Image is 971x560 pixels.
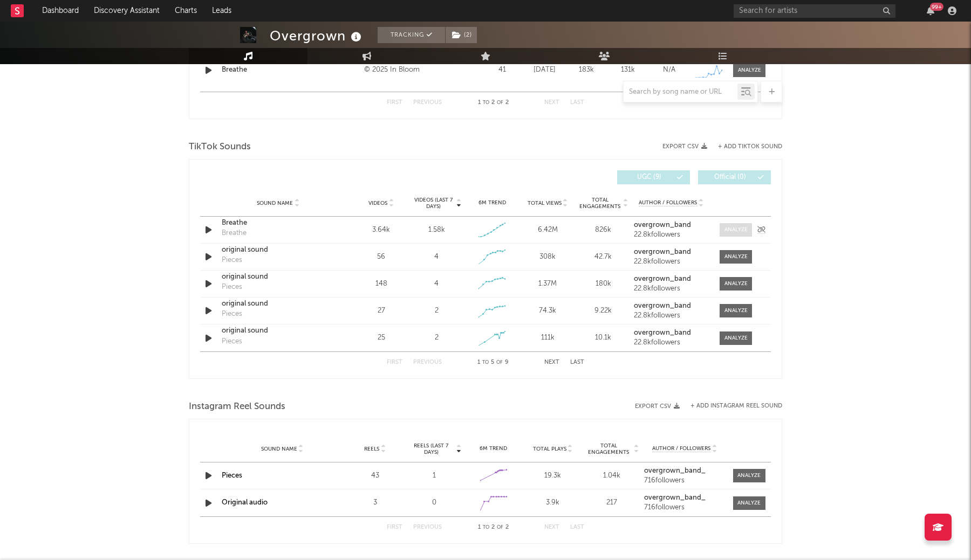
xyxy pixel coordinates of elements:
[634,248,691,255] strong: overgrown_band
[413,359,442,365] button: Previous
[526,497,580,508] div: 3.9k
[257,200,293,206] span: Sound Name
[463,96,523,109] div: 1 2 2
[368,200,387,206] span: Videos
[483,65,521,75] div: 41
[222,282,242,293] div: Pieces
[446,27,477,43] button: (2)
[624,174,674,181] span: UGC ( 9 )
[578,306,628,316] div: 9.22k
[544,359,559,365] button: Next
[434,252,439,262] div: 4
[634,248,709,256] a: overgrown_band
[634,312,709,320] div: 22.8k followers
[222,272,334,282] div: original sound
[634,302,691,309] strong: overgrown_band
[463,356,523,369] div: 1 5 9
[570,524,584,530] button: Last
[610,65,646,75] div: 131k
[261,446,297,452] span: Sound Name
[634,231,709,239] div: 22.8k followers
[497,525,503,530] span: of
[407,497,461,508] div: 0
[578,279,628,289] div: 180k
[690,403,782,409] button: + Add Instagram Reel Sound
[578,252,628,262] div: 42.7k
[634,339,709,347] div: 22.8k followers
[222,499,268,506] a: Original audio
[634,222,691,229] strong: overgrown_band
[189,400,285,413] span: Instagram Reel Sounds
[644,504,725,511] div: 716 followers
[364,446,379,452] span: Reels
[662,143,707,150] button: Export CSV
[387,524,402,530] button: First
[222,299,334,309] a: original sound
[467,445,521,453] div: 6M Trend
[413,524,442,530] button: Previous
[222,255,242,266] div: Pieces
[356,225,406,236] div: 3.64k
[635,403,680,410] button: Export CSV
[634,275,709,283] a: overgrown_band
[644,477,725,485] div: 716 followers
[434,279,439,289] div: 4
[435,333,439,343] div: 2
[523,252,573,262] div: 308k
[585,471,639,481] div: 1.04k
[644,467,706,474] strong: overgrown_band_
[634,258,709,266] div: 22.8k followers
[523,279,573,289] div: 1.37M
[578,333,628,343] div: 10.1k
[467,199,517,207] div: 6M Trend
[528,200,562,206] span: Total Views
[680,403,782,409] div: + Add Instagram Reel Sound
[734,4,895,18] input: Search for artists
[544,524,559,530] button: Next
[348,497,402,508] div: 3
[270,27,364,45] div: Overgrown
[435,306,439,316] div: 2
[222,218,334,229] div: Breathe
[356,333,406,343] div: 25
[634,302,709,310] a: overgrown_band
[222,326,334,336] a: original sound
[930,3,943,11] div: 99 +
[222,245,334,255] a: original sound
[378,27,445,43] button: Tracking
[651,65,687,75] div: N/A
[523,225,573,236] div: 6.42M
[526,65,563,75] div: [DATE]
[617,170,690,184] button: UGC(9)
[364,64,478,77] div: © 2025 In Bloom
[222,228,247,239] div: Breathe
[585,443,633,455] span: Total Engagements
[533,446,566,452] span: Total Plays
[634,275,691,282] strong: overgrown_band
[407,471,461,481] div: 1
[356,279,406,289] div: 148
[222,309,242,320] div: Pieces
[644,494,725,502] a: overgrown_band_
[413,100,442,106] button: Previous
[483,525,489,530] span: to
[570,100,584,106] button: Last
[578,197,622,210] span: Total Engagements
[634,329,709,337] a: overgrown_band
[222,65,359,75] a: Breathe
[585,497,639,508] div: 217
[570,359,584,365] button: Last
[624,88,737,96] input: Search by song name or URL
[445,27,477,43] span: ( 2 )
[523,333,573,343] div: 111k
[644,467,725,475] a: overgrown_band_
[634,222,709,229] a: overgrown_band
[497,100,503,105] span: of
[407,443,455,455] span: Reels (last 7 days)
[578,225,628,236] div: 826k
[222,336,242,347] div: Pieces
